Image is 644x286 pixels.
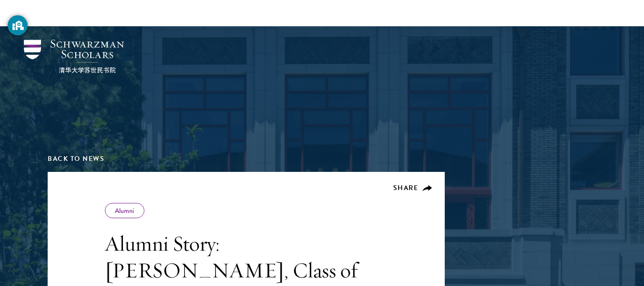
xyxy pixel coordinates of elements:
[115,206,134,215] a: Alumni
[24,40,124,73] img: Schwarzman Scholars
[8,15,28,35] button: GoGuardian Privacy Information
[393,183,419,193] span: Share
[393,184,433,192] button: Share
[48,154,104,164] a: Back to News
